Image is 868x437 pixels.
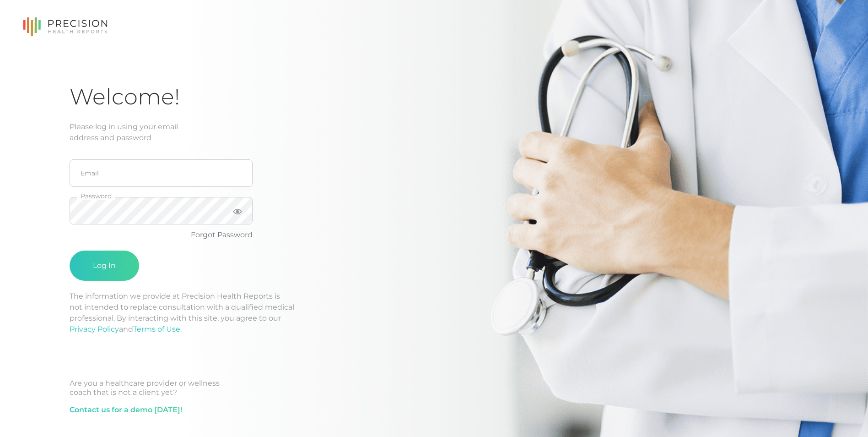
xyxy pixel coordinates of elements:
[70,291,798,335] p: The information we provide at Precision Health Reports is not intended to replace consultation wi...
[70,83,798,110] h1: Welcome!
[70,121,798,143] div: Please log in using your email address and password
[70,325,119,333] a: Privacy Policy
[133,325,182,333] a: Terms of Use.
[70,404,182,415] a: Contact us for a demo [DATE]!
[70,159,253,187] input: Email
[70,251,139,281] button: Log In
[70,379,798,397] div: Are you a healthcare provider or wellness coach that is not a client yet?
[191,230,253,239] a: Forgot Password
